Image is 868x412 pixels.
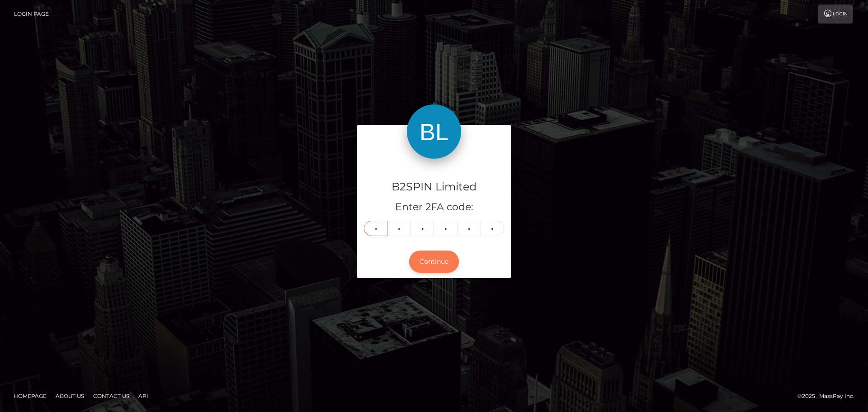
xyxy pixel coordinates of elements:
[52,389,88,403] a: About Us
[364,200,504,214] h5: Enter 2FA code:
[14,5,49,24] a: Login Page
[797,391,861,401] div: © 2025 , MassPay Inc.
[407,104,461,159] img: B2SPIN Limited
[10,389,50,403] a: Homepage
[818,5,853,24] a: Login
[135,389,152,403] a: API
[409,251,459,273] button: Continue
[364,179,504,195] h4: B2SPIN Limited
[90,389,133,403] a: Contact Us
